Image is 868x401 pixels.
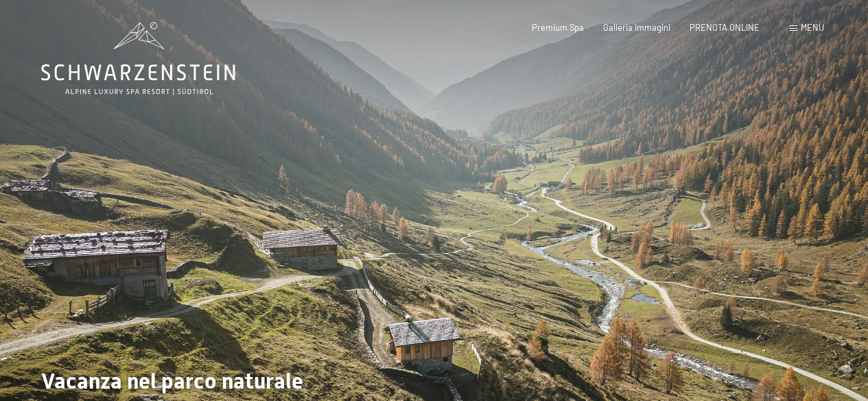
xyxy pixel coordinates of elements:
span: Menu [801,22,824,33]
a: PRENOTA ONLINE [690,22,760,33]
span: Vacanza nel parco naturale [41,368,303,394]
a: Galleria immagini [603,22,670,33]
a: Premium Spa [532,22,584,33]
